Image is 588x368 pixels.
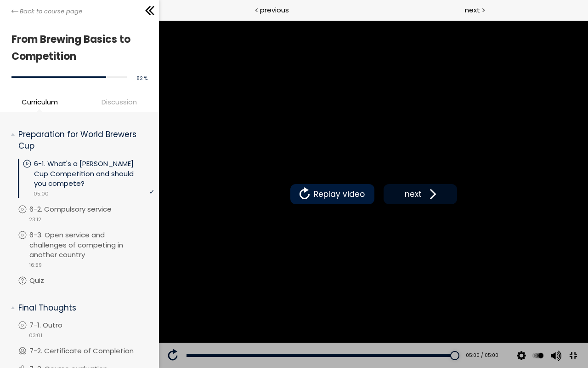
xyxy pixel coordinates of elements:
[22,97,58,107] span: Curriculum
[29,204,130,214] p: 6-2. Compulsory service
[34,190,49,198] span: 05:00
[389,322,402,348] button: Volume
[18,129,147,151] p: Preparation for World Brewers Cup
[225,164,298,184] button: next
[11,31,143,65] h1: From Brewing Basics to Competition
[465,5,480,15] span: next
[356,322,369,348] button: Video quality
[11,7,82,16] a: Back to course page
[18,302,147,314] p: Final Thoughts
[243,168,265,180] span: next
[371,322,387,348] div: Change playback rate
[82,97,157,107] span: Discussion
[153,168,208,180] span: Replay video
[29,216,41,224] span: 23:12
[372,322,386,348] button: Play back rate
[304,332,339,339] div: 05:00 / 05:00
[20,7,82,16] span: Back to course page
[131,164,215,184] button: Replay video
[34,159,154,189] p: 6-1. What's a [PERSON_NAME] Cup Competition and should you compete?
[260,5,289,15] span: previous
[136,75,147,82] span: 82 %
